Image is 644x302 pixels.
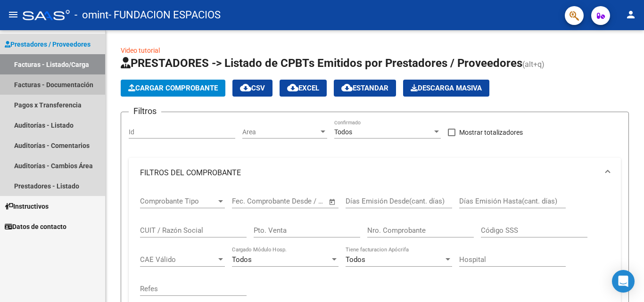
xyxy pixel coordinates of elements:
[232,80,272,97] button: CSV
[625,9,636,20] mat-icon: person
[287,82,298,93] mat-icon: cloud_download
[612,270,635,293] div: Open Intercom Messenger
[121,80,225,97] button: Cargar Comprobante
[403,80,489,97] button: Descarga Masiva
[121,47,160,54] a: Video tutorial
[334,80,396,97] button: Estandar
[140,168,598,178] mat-panel-title: FILTROS DEL COMPROBANTE
[346,255,365,264] span: Todos
[522,60,545,69] span: (alt+q)
[242,128,319,136] span: Area
[74,5,108,25] span: - omint
[129,158,621,188] mat-expansion-panel-header: FILTROS DEL COMPROBANTE
[140,197,216,205] span: Comprobante Tipo
[140,255,216,264] span: CAE Válido
[411,84,482,92] span: Descarga Masiva
[5,201,49,212] span: Instructivos
[8,9,19,20] mat-icon: menu
[240,82,251,93] mat-icon: cloud_download
[459,127,523,138] span: Mostrar totalizadores
[129,105,161,118] h3: Filtros
[5,39,91,49] span: Prestadores / Proveedores
[232,197,263,205] input: Start date
[334,128,352,136] span: Todos
[128,84,218,92] span: Cargar Comprobante
[341,84,388,92] span: Estandar
[5,221,66,232] span: Datos de contacto
[287,84,319,92] span: EXCEL
[121,57,522,70] span: PRESTADORES -> Listado de CPBTs Emitidos por Prestadores / Proveedores
[341,82,353,93] mat-icon: cloud_download
[232,255,252,264] span: Todos
[240,84,265,92] span: CSV
[280,80,327,97] button: EXCEL
[403,80,489,97] app-download-masive: Descarga masiva de comprobantes (adjuntos)
[108,5,221,25] span: - FUNDACION ESPACIOS
[271,197,317,205] input: End date
[327,196,338,207] button: Open calendar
